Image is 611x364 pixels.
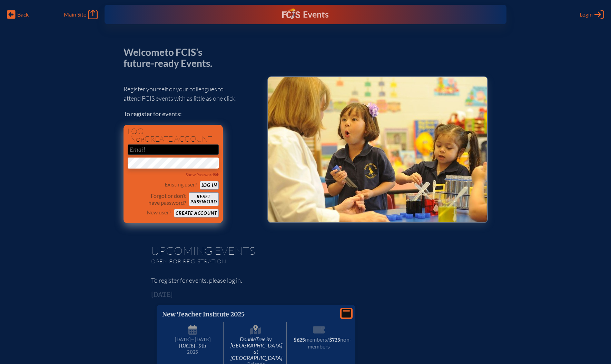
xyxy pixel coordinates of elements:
p: Existing user? [165,181,197,188]
p: To register for events: [124,109,256,119]
button: Log in [200,181,219,190]
span: –[DATE] [191,337,211,343]
button: Resetpassword [189,192,218,206]
h3: [DATE] [151,291,460,298]
p: Open for registration [151,258,333,265]
h1: Log in create account [128,128,219,143]
span: [DATE] [175,337,191,343]
span: / [327,336,329,343]
img: Events [268,77,487,222]
p: To register for events, please log in. [151,276,460,285]
span: Back [17,11,29,18]
p: New user? [147,209,171,216]
span: $625 [294,337,305,343]
span: [DATE]–⁠9th [179,343,206,349]
button: Create account [174,209,218,218]
span: members [305,336,327,343]
p: New Teacher Institute 2025 [162,311,336,318]
span: 2025 [168,350,218,355]
h1: Upcoming Events [151,245,460,256]
span: or [136,136,145,143]
p: Welcome to FCIS’s future-ready Events. [124,47,220,69]
a: Main Site [64,10,98,19]
p: Forgot or don’t have password? [128,192,186,206]
p: Register yourself or your colleagues to attend FCIS events with as little as one click. [124,84,256,103]
span: non-members [308,336,352,350]
span: Show Password [186,172,219,177]
span: Main Site [64,11,86,18]
div: FCIS Events — Future ready [216,8,395,21]
span: Login [580,11,593,18]
span: $725 [329,337,340,343]
input: Email [128,144,219,155]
